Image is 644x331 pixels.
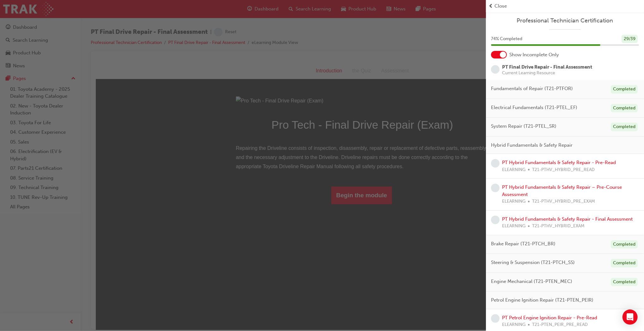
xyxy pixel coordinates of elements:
[502,160,616,165] a: PT Hybrid Fundamentals & Safety Repair - Pre-Read
[532,321,588,328] span: T21-PTEN_PEIR_PRE_READ
[502,198,525,205] span: ELEARNING
[140,53,393,71] h1: Pro Tech - Final Drive Repair (Exam)
[502,315,597,321] a: PT Petrol Engine Ignition Repair - Pre-Read
[236,124,297,141] button: Begin the module
[491,216,500,224] span: learningRecordVerb_NONE-icon
[488,3,641,10] button: prev-iconClose
[532,198,595,205] span: T21-PTHV_HYBRID_PRE_EXAM
[502,166,525,174] span: ELEARNING
[491,85,573,92] span: Fundamentals of Repair (T21-PTFOR)
[611,104,638,113] div: Completed
[611,85,638,94] div: Completed
[491,104,577,111] span: Electrical Fundamentals (T21-PTEL_EF)
[491,259,575,266] span: Steering & Suspension (T21-PTCH_SS)
[509,51,559,58] span: Show Incomplete Only
[502,71,592,75] span: Current Learning Resource
[491,184,500,192] span: learningRecordVerb_NONE-icon
[491,123,556,130] span: System Repair (T21-PTEL_SR)
[494,3,507,10] span: Close
[611,123,638,131] div: Completed
[488,3,493,10] span: prev-icon
[491,65,500,74] span: learningRecordVerb_NONE-icon
[502,321,525,328] span: ELEARNING
[251,3,280,13] div: the Quiz
[491,17,639,24] a: Professional Technician Certification
[611,278,638,286] div: Completed
[623,310,638,325] div: Open Intercom Messenger
[140,34,393,43] img: Pro Tech - Final Drive Repair (Exam)
[502,223,525,230] span: ELEARNING
[280,3,318,13] div: Assessment
[532,166,595,174] span: T21-PTHV_HYBRID_PRE_READ
[502,184,622,197] a: PT Hybrid Fundamentals & Safety Repair – Pre-Course Assessment
[140,81,393,108] p: Repairing the Driveline consists of inspection, disassembly, repair or replacement of defective p...
[611,259,638,267] div: Completed
[491,278,572,285] span: Engine Mechanical (T21-PTEN_MEC)
[622,35,638,43] div: 29 / 39
[502,64,592,70] span: PT Final Drive Repair - Final Assessment
[491,35,522,43] span: 74 % Completed
[491,240,555,248] span: Brake Repair (T21-PTCH_BR)
[491,142,573,149] span: Hybrid Fundamentals & Safety Repair
[532,223,585,230] span: T21-PTHV_HYBRID_EXAM
[491,314,500,323] span: learningRecordVerb_NONE-icon
[611,240,638,249] div: Completed
[215,3,252,13] div: Introduction
[491,297,593,304] span: Petrol Engine Ignition Repair (T21-PTEN_PEIR)
[491,159,500,168] span: learningRecordVerb_NONE-icon
[502,216,633,222] a: PT Hybrid Fundamentals & Safety Repair - Final Assessment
